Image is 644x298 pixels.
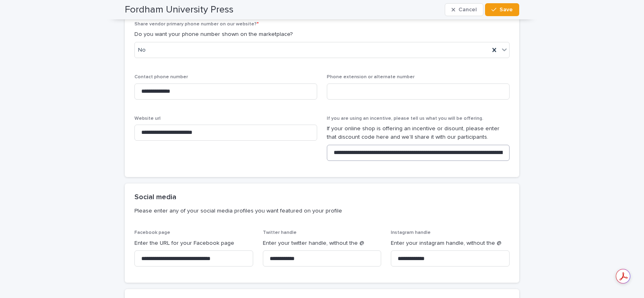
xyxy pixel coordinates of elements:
span: If you are using an incentive, please tell us what you will be offering. [327,116,483,121]
span: Contact phone number [134,75,188,79]
span: Save [500,7,513,13]
span: No [138,46,146,54]
h2: Social media [134,193,176,202]
span: Phone extension or alternate number [327,75,415,79]
p: Enter the URL for your Facebook page [134,239,253,248]
span: Instagram handle [391,230,431,235]
span: Facebook page [134,230,170,235]
span: Twitter handle [263,230,297,235]
span: Share vendor primary phone number on our website? [134,22,259,27]
p: Please enter any of your social media profiles you want featured on your profile [134,207,506,215]
h2: Fordham University Press [125,4,233,16]
p: Enter your instagram handle, without the @ [391,239,510,248]
button: Cancel [445,3,483,16]
button: Save [485,3,519,16]
span: Website url [134,116,161,121]
p: Do you want your phone number shown on the marketplace? [134,30,510,39]
p: If your online shop is offering an incentive or disount, please enter that discount code here and... [327,125,510,142]
span: Cancel [458,7,477,13]
p: Enter your twitter handle, without the @ [263,239,382,248]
